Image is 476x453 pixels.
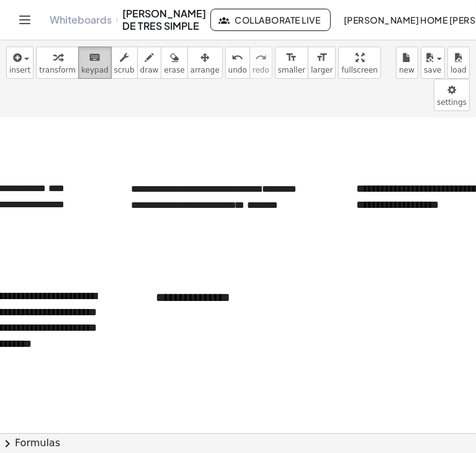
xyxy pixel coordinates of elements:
i: format_size [285,50,297,65]
button: format_sizelarger [308,47,336,79]
button: insert [6,47,34,79]
button: save [421,47,445,79]
i: redo [255,50,267,65]
button: draw [137,47,162,79]
button: format_sizesmaller [275,47,308,79]
button: fullscreen [338,47,380,79]
i: format_size [316,50,328,65]
span: undo [228,66,247,74]
button: load [447,47,470,79]
button: new [396,47,418,79]
button: undoundo [225,47,250,79]
span: fullscreen [341,66,377,74]
button: erase [161,47,187,79]
button: settings [434,79,470,111]
span: scrub [114,66,135,74]
span: draw [140,66,159,74]
span: redo [253,66,269,74]
i: undo [231,50,243,65]
span: load [451,66,467,74]
span: insert [9,66,30,74]
button: Toggle navigation [15,10,35,30]
button: Collaborate Live [210,9,331,31]
span: Collaborate Live [221,14,320,25]
span: transform [39,66,76,74]
span: smaller [278,66,305,74]
button: transform [36,47,79,79]
button: keyboardkeypad [78,47,112,79]
button: arrange [187,47,223,79]
span: save [424,66,441,74]
span: new [399,66,415,74]
i: keyboard [89,50,101,65]
a: Whiteboards [50,14,112,26]
button: scrub [111,47,138,79]
span: erase [164,66,184,74]
button: redoredo [249,47,272,79]
span: keypad [81,66,109,74]
span: arrange [191,66,220,74]
span: larger [311,66,333,74]
span: settings [437,98,467,107]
